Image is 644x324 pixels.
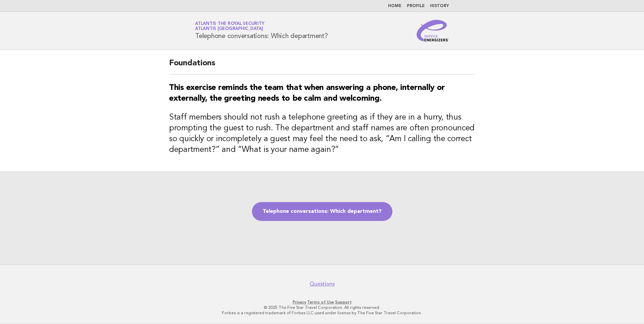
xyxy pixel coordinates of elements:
h1: Telephone conversations: Which department? [195,22,328,39]
a: Atlantis The Royal SecurityAtlantis [GEOGRAPHIC_DATA] [195,22,264,31]
a: History [430,4,449,8]
h2: Foundations [169,58,475,74]
a: Terms of Use [307,300,334,304]
h3: Staff members should not rush a telephone greeting as if they are in a hurry, thus prompting the ... [169,112,475,155]
a: Questions [310,281,335,287]
strong: This exercise reminds the team that when answering a phone, internally or externally, the greetin... [169,84,445,103]
p: Forbes is a registered trademark of Forbes LLC used under license by The Five Star Travel Corpora... [116,310,528,316]
span: Atlantis [GEOGRAPHIC_DATA] [195,27,263,31]
p: · · [116,299,528,305]
a: Home [388,4,401,8]
a: Telephone conversations: Which department? [252,202,392,221]
p: © 2025 The Five Star Travel Corporation. All rights reserved. [116,305,528,310]
a: Support [335,300,352,304]
img: Service Energizers [417,20,449,41]
a: Profile [407,4,425,8]
a: Privacy [293,300,306,304]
